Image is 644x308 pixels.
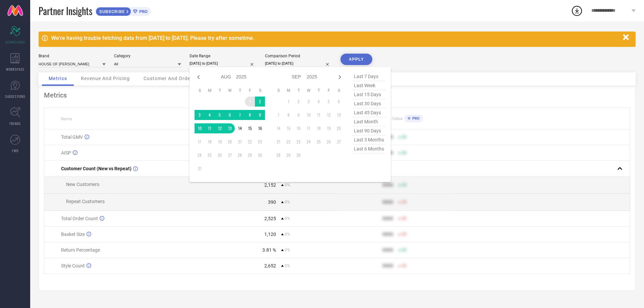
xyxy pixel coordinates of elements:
td: Mon Sep 15 2025 [283,123,293,133]
td: Fri Sep 05 2025 [324,97,334,107]
span: Revenue And Pricing [81,76,130,81]
td: Tue Sep 16 2025 [293,123,304,133]
th: Wednesday [225,88,235,93]
div: 3.81 % [262,247,276,253]
td: Sun Aug 03 2025 [195,110,205,120]
span: 50 [402,183,407,187]
span: TRENDS [9,121,21,126]
td: Wed Aug 06 2025 [225,110,235,120]
div: Next month [336,73,344,81]
span: SUBSCRIBE [96,9,126,14]
td: Sun Aug 24 2025 [195,150,205,160]
span: last 7 days [352,72,386,81]
span: PRO [411,116,420,121]
td: Sat Aug 09 2025 [255,110,265,120]
div: 9999 [382,199,393,205]
span: AISP [61,150,71,156]
span: Customer Count (New vs Repeat) [61,166,131,171]
td: Sat Sep 13 2025 [334,110,344,120]
div: 1,120 [264,232,276,237]
td: Sat Sep 20 2025 [334,123,344,133]
div: 9999 [382,216,393,221]
div: 9999 [382,247,393,253]
span: 50 [402,216,407,221]
span: 50 [402,232,407,237]
span: Style Count [61,263,85,268]
span: last week [352,81,386,90]
td: Wed Sep 10 2025 [304,110,314,120]
span: Total Order Count [61,216,98,221]
td: Fri Sep 12 2025 [324,110,334,120]
td: Sat Aug 23 2025 [255,137,265,147]
td: Thu Aug 14 2025 [235,123,245,133]
td: Sun Sep 07 2025 [273,110,283,120]
span: 0% [285,183,290,187]
td: Thu Aug 07 2025 [235,110,245,120]
th: Friday [324,88,334,93]
td: Tue Sep 30 2025 [293,150,304,160]
div: Date Range [190,54,257,58]
div: Previous month [195,73,203,81]
td: Tue Sep 09 2025 [293,110,304,120]
div: Brand [39,54,106,58]
span: Basket Size [61,232,85,237]
input: Select comparison period [265,60,332,67]
td: Sat Aug 16 2025 [255,123,265,133]
span: Customer And Orders [144,76,195,81]
td: Thu Sep 04 2025 [314,97,324,107]
span: Name [61,117,72,121]
th: Wednesday [304,88,314,93]
td: Fri Aug 08 2025 [245,110,255,120]
td: Tue Aug 05 2025 [215,110,225,120]
div: Category [114,54,181,58]
td: Sun Sep 28 2025 [273,150,283,160]
th: Monday [283,88,293,93]
span: 50 [402,150,407,155]
span: 50 [402,263,407,268]
td: Wed Aug 27 2025 [225,150,235,160]
td: Fri Aug 22 2025 [245,137,255,147]
td: Thu Aug 28 2025 [235,150,245,160]
span: last 3 months [352,135,386,144]
th: Sunday [273,88,283,93]
span: last 15 days [352,90,386,99]
div: 2,152 [264,182,276,188]
div: 9999 [382,232,393,237]
div: 390 [268,199,276,205]
span: last month [352,117,386,126]
td: Wed Aug 13 2025 [225,123,235,133]
span: last 30 days [352,99,386,108]
a: SUBSCRIBEPRO [96,5,151,16]
span: 0% [285,263,290,268]
td: Sun Sep 14 2025 [273,123,283,133]
span: 50 [402,248,407,252]
span: 0% [285,248,290,252]
td: Fri Aug 29 2025 [245,150,255,160]
div: 9999 [382,263,393,268]
td: Tue Aug 12 2025 [215,123,225,133]
td: Fri Aug 01 2025 [245,97,255,107]
span: Return Percentage [61,247,100,253]
span: last 45 days [352,108,386,117]
td: Wed Sep 24 2025 [304,137,314,147]
span: Metrics [49,76,67,81]
th: Tuesday [215,88,225,93]
th: Monday [205,88,215,93]
th: Tuesday [293,88,304,93]
td: Mon Aug 11 2025 [205,123,215,133]
th: Saturday [255,88,265,93]
button: APPLY [340,54,372,65]
td: Tue Sep 02 2025 [293,97,304,107]
td: Mon Aug 04 2025 [205,110,215,120]
span: WORKSPACE [6,67,24,72]
span: 0% [285,216,290,221]
td: Wed Sep 03 2025 [304,97,314,107]
span: 50 [402,135,407,139]
td: Mon Sep 08 2025 [283,110,293,120]
span: last 6 months [352,144,386,153]
div: Open download list [571,5,583,17]
span: Repeat Customers [66,199,105,204]
div: We're having trouble fetching data from [DATE] to [DATE]. Please try after sometime. [51,35,620,41]
td: Sat Aug 30 2025 [255,150,265,160]
th: Thursday [314,88,324,93]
